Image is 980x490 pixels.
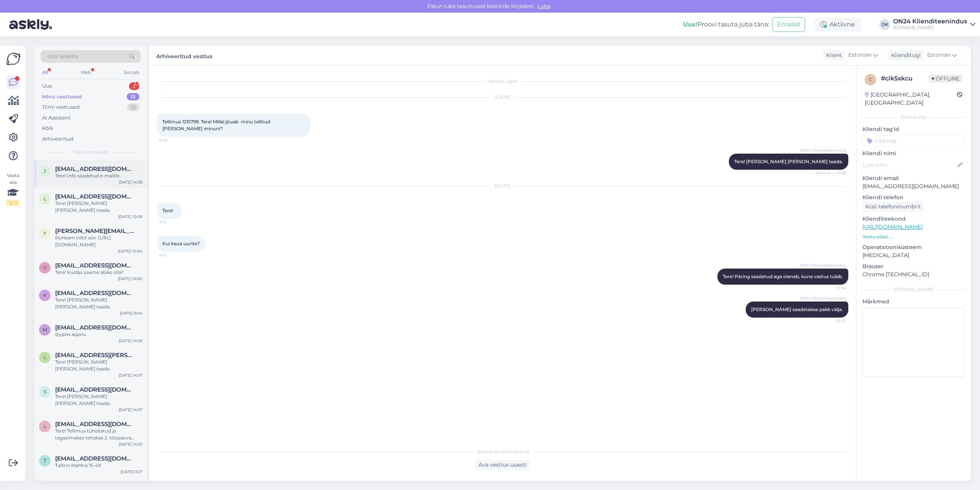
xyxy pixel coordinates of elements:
span: ON24 Klienditeenindus [800,147,846,153]
span: v [43,265,46,270]
span: Estonian [848,51,872,59]
div: Klienditugi [888,51,921,59]
p: Chrome [TECHNICAL_ID] [862,270,965,279]
div: Ava vestlus uuesti [475,460,530,470]
div: Minu vestlused [42,93,82,101]
div: Будем ждать [55,331,142,338]
span: Offline [929,74,962,83]
div: Tere! Tellimus tühistatud ja tagasimakse tehakse 2. tööpäeva jooksul. [55,428,142,441]
a: ON24 Klienditeenindus[DOMAIN_NAME] [893,18,975,31]
span: l [44,196,46,202]
div: [DATE] 9:04 [120,310,142,316]
p: Kliendi telefon [862,193,965,202]
span: Kui kaua uurite? [162,241,200,246]
div: [DATE] 10:06 [118,214,142,220]
span: Tere! [PERSON_NAME] [PERSON_NAME] teada. [734,159,843,164]
div: ON24 Klienditeenindus [893,18,967,25]
p: Brauser [862,262,965,270]
div: Uus [42,82,52,90]
p: Kliendi email [862,174,965,182]
div: Tallinn Mahtra 15-49 [55,462,142,469]
span: m [43,327,47,333]
div: Kliendi info [862,114,965,121]
span: t [44,458,46,464]
div: Tere! Kuidas saame abiks olla? [55,269,142,276]
div: Tere! [PERSON_NAME] [PERSON_NAME] teada. [55,297,142,310]
span: levmat@gmail.com [55,421,135,428]
span: joalaalis@gmail.com [55,166,135,172]
div: [DATE] [157,183,848,190]
div: [DATE] 14:55 [119,441,142,447]
p: [MEDICAL_DATA] [862,251,965,259]
div: Arhiveeritud [42,135,73,143]
span: j [44,168,46,174]
div: [DATE] 14:57 [119,372,142,378]
span: 6:48 [159,137,188,143]
div: Aktiivne [814,18,861,31]
div: Tere! [PERSON_NAME] [PERSON_NAME] teada. [55,359,142,372]
span: Tellimus 1215799. Tere! Millal jõuab minu tellitud [PERSON_NAME] minuni? [162,119,271,131]
span: vjyrgenson@gmail.com [55,262,135,269]
span: s [44,389,46,395]
div: Klient [823,51,842,59]
span: 10:46 [817,285,846,291]
div: [DATE] 10:04 [118,248,142,254]
div: [DATE] 10:00 [118,276,142,282]
div: Proovi tasuta juba täna: [683,20,769,29]
div: [DOMAIN_NAME] [893,25,967,31]
span: 6:14 [159,252,188,258]
span: Luba [535,3,553,10]
div: [DATE] 14:57 [119,407,142,413]
div: OK [879,19,890,30]
div: Tere! Info saadetud e-mailile. [55,172,142,179]
p: Kliendi tag'id [862,125,965,133]
span: l [44,354,46,360]
p: Operatsioonisüsteem [862,243,965,251]
p: Kliendi nimi [862,149,965,157]
span: liisa1404@gmail.com [55,193,135,200]
div: [DATE] 14:38 [119,179,142,185]
div: [GEOGRAPHIC_DATA], [GEOGRAPHIC_DATA] [865,91,957,107]
div: Vestlus algas [157,78,848,85]
span: Vestlus on arhiveeritud [477,448,529,455]
div: 2 [129,82,139,90]
span: k [43,292,47,298]
p: [EMAIL_ADDRESS][DOMAIN_NAME] [862,182,965,190]
span: mariaborissova2@gmail.com [55,324,135,331]
span: Tere! [162,208,173,213]
div: 2 / 3 [6,200,20,206]
span: kairitamm7@gmail.com [55,290,135,297]
div: Socials [122,67,141,77]
div: # cik5xkcu [881,74,929,83]
p: Märkmed [862,298,965,306]
div: 13 [127,93,139,101]
div: [DATE] [157,94,848,101]
span: saulkristiina4@gmail.com [55,386,135,393]
span: Nähtud ✓ 10:08 [816,170,846,176]
span: tanrud@mail.ru [55,455,135,462]
span: ON24 Klienditeenindus [800,262,846,268]
div: Tiimi vestlused [42,103,80,111]
p: Vaata edasi ... [862,233,965,240]
span: ON24 Klienditeenindus [800,295,846,301]
span: l [44,423,46,429]
input: Lisa tag [862,135,965,146]
img: Askly Logo [6,52,21,66]
div: Küsi telefoninumbrit [862,202,924,212]
span: Minu vestlused [73,149,108,156]
div: [DATE] 9:27 [121,469,142,475]
span: 10:47 [817,318,846,324]
div: [DATE] 14:59 [119,338,142,344]
div: Vaata siia [6,172,20,206]
div: AI Assistent [42,114,70,122]
span: yekaterina.yegorova.03@bk.ru [55,228,135,234]
span: 6:14 [159,219,188,225]
div: All [41,67,49,77]
span: Otsi kliente [47,52,78,61]
b: Uus! [683,21,697,28]
span: Estonian [927,51,951,59]
div: Kõik [42,125,53,132]
label: Arhiveeritud vestlus [156,50,212,61]
span: liisi.angelika.kersten@gmail.com [55,352,135,359]
span: [PERSON_NAME] saadetakse pakk välja. [751,306,843,312]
